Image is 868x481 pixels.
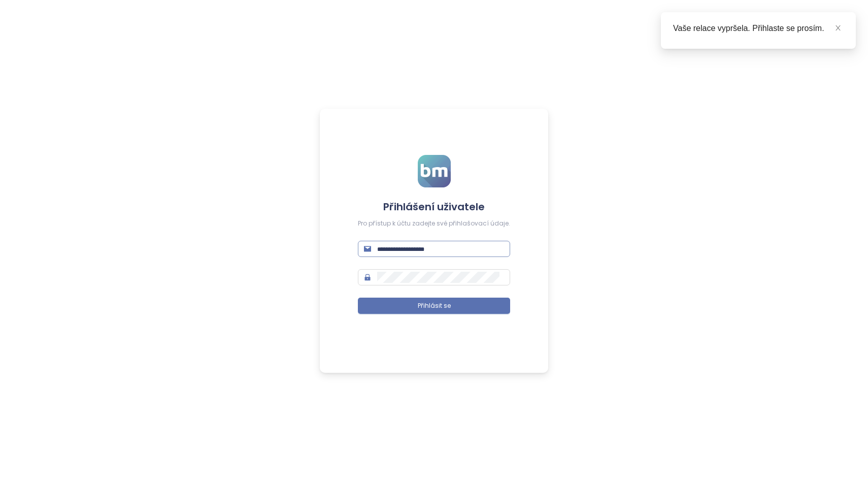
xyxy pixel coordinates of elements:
[673,22,844,35] div: Vaše relace vypršela. Přihlaste se prosím.
[418,301,451,311] span: Přihlásit se
[364,245,371,252] span: mail
[834,24,842,31] span: close
[358,219,510,229] div: Pro přístup k účtu zadejte své přihlašovací údaje.
[364,274,371,281] span: lock
[358,298,510,314] button: Přihlásit se
[358,200,510,214] h4: Přihlášení uživatele
[418,155,451,187] img: logo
